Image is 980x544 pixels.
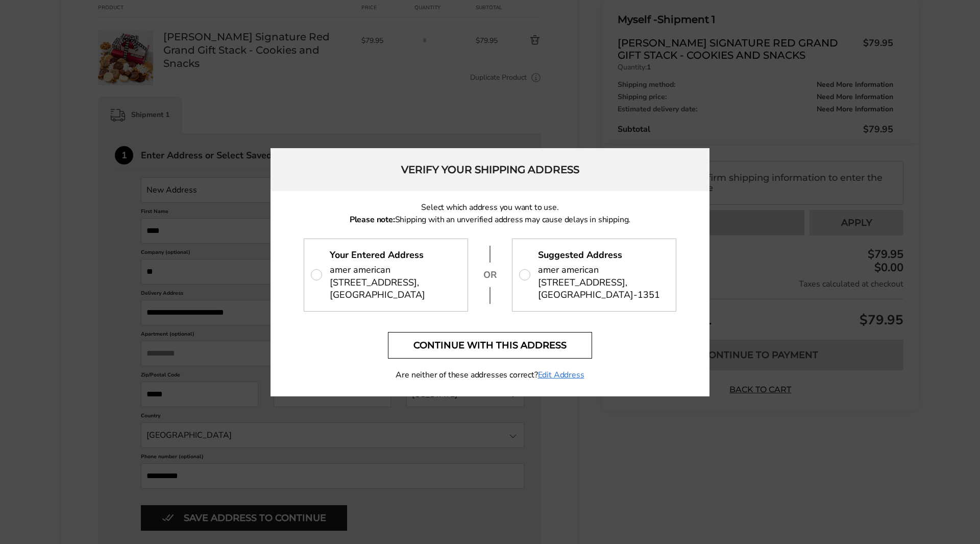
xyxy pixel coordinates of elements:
p: Are neither of these addresses correct? [304,369,676,381]
span: [STREET_ADDRESS], [GEOGRAPHIC_DATA]-1351 [538,276,660,301]
strong: Please note: [350,214,395,225]
span: amer american [538,264,599,276]
strong: Suggested Address [538,249,622,261]
p: Select which address you want to use. Shipping with an unverified address may cause delays in shi... [304,201,676,226]
strong: Your Entered Address [330,249,424,261]
p: OR [482,269,498,281]
a: Edit Address [538,369,584,381]
span: amer american [330,264,390,276]
h2: Verify your shipping address [271,148,709,191]
span: [STREET_ADDRESS], [GEOGRAPHIC_DATA] [330,276,425,301]
button: Continue with this address [388,332,592,359]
